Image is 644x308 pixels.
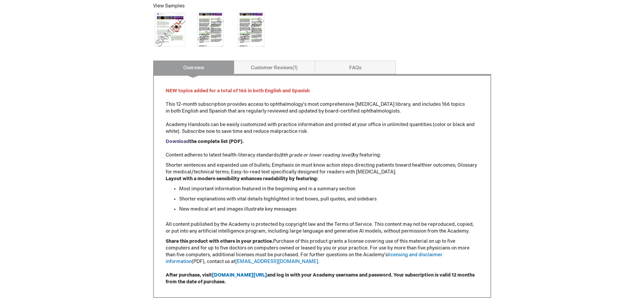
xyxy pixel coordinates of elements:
span: 1 [292,65,298,71]
strong: Your subscription is valid 12 months from the date of purchase. [166,272,475,285]
strong: and log in with your Academy username and password. [267,272,392,278]
img: Click to view [153,13,187,47]
strong: Share this product with others in your practice. [166,238,273,244]
font: NEW topics added for a total of 166 in both English and Spanish [166,88,310,94]
a: Overview [153,61,234,74]
strong: Layout with a modern sensibility enhances readability by featuring: [166,176,318,182]
li: Shorter explanations with vital details highlighted in text boxes, pull quotes, and sidebars [179,196,479,203]
p: All content published by the Academy is protected by copyright law and the Terms of Service. This... [166,221,479,235]
p: This 12-month subscription provides access to ophthalmology's most comprehensive [MEDICAL_DATA] l... [166,88,479,135]
a: FAQs [315,61,396,74]
strong: After purchase, visit [166,272,212,278]
p: Content adheres to latest health-literacy standards by featuring: [166,138,479,159]
a: [DOMAIN_NAME][URL] [212,272,267,278]
img: Click to view [194,13,228,47]
strong: the complete list (PDF). [189,139,244,144]
div: Shorter sentences and expanded use of bullets; Emphasis on must know action steps directing patie... [166,88,479,285]
li: New medical art and images illustrate key messages [179,206,479,213]
li: Most important information featured in the beginning and in a summary section [179,186,479,192]
a: [EMAIL_ADDRESS][DOMAIN_NAME] [235,259,318,264]
img: Click to view [234,13,268,47]
a: Customer Reviews1 [234,61,315,74]
p: View Samples [153,3,322,9]
a: Download [166,139,189,144]
em: (8th grade or lower reading level) [279,152,353,158]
